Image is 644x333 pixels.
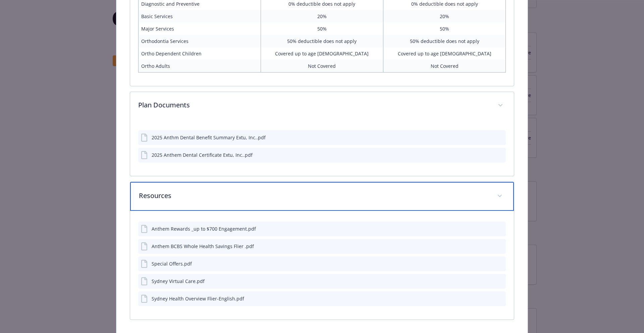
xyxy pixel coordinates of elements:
button: preview file [497,260,503,267]
div: Anthem Rewards _up to $700 Engagement.pdf [152,225,256,232]
button: download file [486,295,492,302]
td: 50% [383,22,506,35]
td: 20% [383,10,506,22]
div: 2025 Anthm Dental Benefit Summary Extu, Inc..pdf [152,134,266,141]
div: Plan Documents [130,120,514,176]
button: preview file [497,134,503,141]
td: Not Covered [261,60,383,73]
td: 20% [261,10,383,22]
div: Special Offers.pdf [152,260,192,267]
div: Resources [130,182,514,211]
button: preview file [497,151,503,158]
button: download file [486,225,492,232]
div: Resources [130,211,514,320]
td: 50% deductible does not apply [261,35,383,47]
button: preview file [497,295,503,302]
button: download file [486,243,492,250]
button: download file [486,278,492,285]
div: 2025 Anthem Dental Certificate Extu, Inc..pdf [152,151,253,158]
button: preview file [497,225,503,232]
div: Plan Documents [130,92,514,120]
td: Major Services [138,22,261,35]
td: Ortho Dependent Children [138,47,261,60]
div: Anthem BCBS Whole Health Savings Flier .pdf [152,243,254,250]
td: 50% [261,22,383,35]
td: Not Covered [383,60,506,73]
td: Covered up to age [DEMOGRAPHIC_DATA] [261,47,383,60]
td: Basic Services [138,10,261,22]
button: download file [486,151,492,158]
button: download file [486,134,492,141]
div: Sydney Health Overview Flier-English.pdf [152,295,244,302]
button: download file [486,260,492,267]
td: Ortho Adults [138,60,261,73]
button: preview file [497,278,503,285]
p: Plan Documents [138,100,490,110]
td: 50% deductible does not apply [383,35,506,47]
button: preview file [497,243,503,250]
td: Covered up to age [DEMOGRAPHIC_DATA] [383,47,506,60]
div: Sydney Virtual Care.pdf [152,278,205,285]
p: Resources [139,191,489,201]
td: Orthodontia Services [138,35,261,47]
